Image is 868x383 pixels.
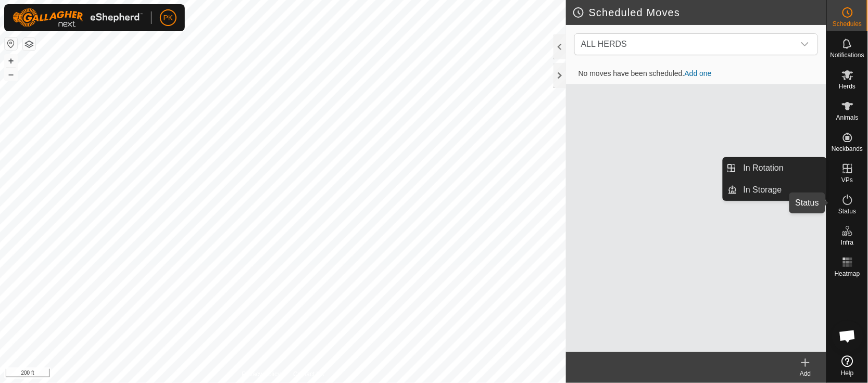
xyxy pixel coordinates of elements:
a: Privacy Policy [242,369,281,379]
div: Open chat [832,321,863,352]
span: PK [163,12,173,23]
span: Notifications [831,52,864,58]
span: Schedules [833,21,862,27]
li: In Rotation [723,158,826,178]
div: Add [785,369,826,378]
span: Infra [841,239,853,246]
span: ALL HERDS [577,34,795,55]
span: Help [841,370,854,376]
button: – [5,68,17,81]
span: Herds [839,83,856,90]
span: Status [838,208,856,214]
button: Reset Map [5,37,17,50]
span: Animals [836,114,859,121]
a: Help [827,351,868,380]
div: dropdown trigger [795,34,815,55]
span: VPs [841,177,853,183]
a: In Rotation [737,158,826,178]
h2: Scheduled Moves [572,6,826,19]
span: Heatmap [835,271,860,277]
a: Add one [685,69,712,78]
span: ALL HERDS [581,40,627,48]
span: No moves have been scheduled. [570,69,720,78]
button: + [5,55,17,67]
a: In Storage [737,180,826,200]
span: In Storage [744,184,782,196]
li: In Storage [723,180,826,200]
span: Neckbands [832,146,863,152]
a: Contact Us [293,369,324,379]
span: In Rotation [744,162,784,174]
button: Map Layers [23,38,35,50]
img: Gallagher Logo [12,8,143,27]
